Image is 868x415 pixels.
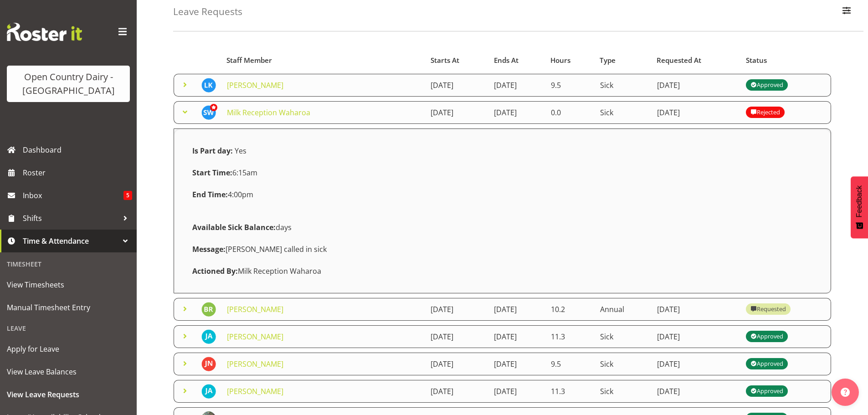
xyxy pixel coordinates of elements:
[227,332,283,342] a: [PERSON_NAME]
[545,74,595,97] td: 9.5
[2,296,134,319] a: Manual Timesheet Entry
[750,80,783,91] div: Approved
[750,359,783,369] div: Approved
[192,266,238,276] strong: Actioned By:
[7,278,130,292] span: View Timesheets
[2,319,134,338] div: Leave
[23,143,132,157] span: Dashboard
[652,325,741,348] td: [DATE]
[187,216,818,238] div: days
[545,101,595,124] td: 0.0
[201,78,216,92] img: lalesh-kumar8193.jpg
[201,105,216,120] img: steve-webb7510.jpg
[488,74,545,97] td: [DATE]
[192,222,276,232] strong: Available Sick Balance:
[227,304,283,314] a: [PERSON_NAME]
[425,298,488,321] td: [DATE]
[7,23,82,41] img: Rosterit website logo
[488,353,545,375] td: [DATE]
[2,273,134,296] a: View Timesheets
[7,342,130,356] span: Apply for Leave
[201,384,216,399] img: jeff-anderson10294.jpg
[545,353,595,375] td: 9.5
[425,325,488,348] td: [DATE]
[425,380,488,403] td: [DATE]
[488,325,545,348] td: [DATE]
[750,331,783,342] div: Approved
[841,388,850,397] img: help-xxl-2.png
[652,380,741,403] td: [DATE]
[201,329,216,344] img: jeff-anderson10294.jpg
[595,101,652,124] td: Sick
[545,380,595,403] td: 11.3
[2,338,134,360] a: Apply for Leave
[7,388,130,401] span: View Leave Requests
[23,189,123,202] span: Inbox
[2,360,134,383] a: View Leave Balances
[652,101,741,124] td: [DATE]
[23,211,118,225] span: Shifts
[550,55,570,66] span: Hours
[595,380,652,403] td: Sick
[545,325,595,348] td: 11.3
[425,101,488,124] td: [DATE]
[227,108,310,118] a: Milk Reception Waharoa
[192,244,226,254] strong: Message:
[431,55,459,66] span: Starts At
[173,6,242,17] h4: Leave Requests
[23,166,132,179] span: Roster
[7,365,130,379] span: View Leave Balances
[235,146,247,156] span: Yes
[227,386,283,396] a: [PERSON_NAME]
[652,74,741,97] td: [DATE]
[192,168,232,178] strong: Start Time:
[600,55,616,66] span: Type
[657,55,701,66] span: Requested At
[123,191,132,200] span: 5
[16,70,121,97] div: Open Country Dairy - [GEOGRAPHIC_DATA]
[488,101,545,124] td: [DATE]
[750,386,783,397] div: Approved
[750,107,780,118] div: Rejected
[226,55,272,66] span: Staff Member
[595,353,652,375] td: Sick
[851,176,868,238] button: Feedback - Show survey
[488,380,545,403] td: [DATE]
[595,298,652,321] td: Annual
[750,304,786,315] div: Requested
[2,255,134,273] div: Timesheet
[192,190,228,200] strong: End Time:
[227,359,283,369] a: [PERSON_NAME]
[201,357,216,371] img: jacques-nel11211.jpg
[192,146,233,156] strong: Is Part day:
[201,302,216,317] img: brian-riddle11603.jpg
[545,298,595,321] td: 10.2
[2,383,134,406] a: View Leave Requests
[7,301,130,314] span: Manual Timesheet Entry
[652,353,741,375] td: [DATE]
[23,234,118,248] span: Time & Attendance
[595,325,652,348] td: Sick
[494,55,519,66] span: Ends At
[192,168,257,178] span: 6:15am
[488,298,545,321] td: [DATE]
[746,55,767,66] span: Status
[187,260,818,282] div: Milk Reception Waharoa
[425,74,488,97] td: [DATE]
[187,238,818,260] div: [PERSON_NAME] called in sick
[227,80,283,90] a: [PERSON_NAME]
[652,298,741,321] td: [DATE]
[595,74,652,97] td: Sick
[192,190,253,200] span: 4:00pm
[837,2,856,22] button: Filter Employees
[855,185,863,217] span: Feedback
[425,353,488,375] td: [DATE]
